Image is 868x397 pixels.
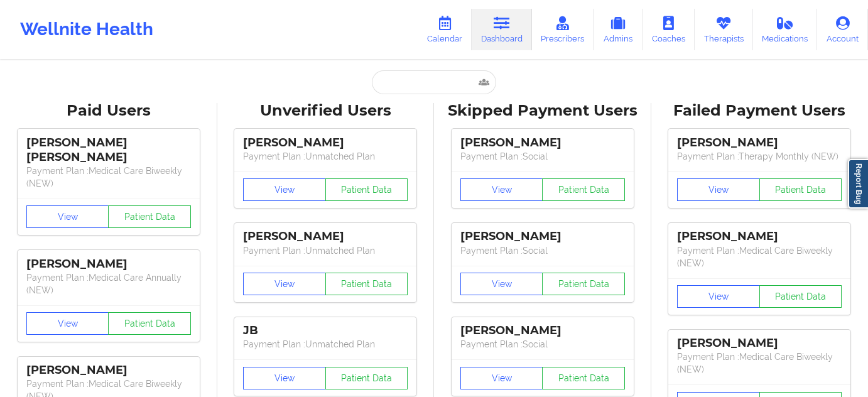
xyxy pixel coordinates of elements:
button: Patient Data [542,178,625,201]
a: Account [817,9,868,50]
p: Payment Plan : Social [460,150,625,163]
div: [PERSON_NAME] [460,136,625,150]
p: Payment Plan : Social [460,338,625,351]
p: Payment Plan : Medical Care Annually (NEW) [26,271,191,296]
button: Patient Data [108,205,191,228]
div: Failed Payment Users [660,101,860,121]
button: View [460,367,543,389]
p: Payment Plan : Medical Care Biweekly (NEW) [677,244,842,269]
div: JB [243,324,408,338]
button: View [677,285,760,308]
a: Coaches [643,9,695,50]
p: Payment Plan : Therapy Monthly (NEW) [677,150,842,163]
p: Payment Plan : Social [460,244,625,257]
div: [PERSON_NAME] [243,229,408,244]
a: Dashboard [472,9,532,50]
button: View [677,178,760,201]
div: [PERSON_NAME] [243,136,408,150]
button: Patient Data [759,285,842,308]
button: Patient Data [108,312,191,335]
button: Patient Data [759,178,842,201]
button: Patient Data [542,273,625,295]
button: View [460,178,543,201]
a: Prescribers [532,9,594,50]
div: Paid Users [9,101,209,121]
p: Payment Plan : Unmatched Plan [243,150,408,163]
button: Patient Data [325,367,408,389]
button: View [243,367,326,389]
a: Calendar [418,9,472,50]
div: [PERSON_NAME] [677,336,842,351]
p: Payment Plan : Medical Care Biweekly (NEW) [26,165,191,190]
a: Report Bug [848,159,868,209]
p: Payment Plan : Unmatched Plan [243,338,408,351]
button: View [26,205,109,228]
p: Payment Plan : Medical Care Biweekly (NEW) [677,351,842,376]
a: Admins [594,9,643,50]
a: Therapists [695,9,753,50]
div: [PERSON_NAME] [677,136,842,150]
button: Patient Data [325,273,408,295]
div: [PERSON_NAME] [26,257,191,271]
button: View [243,178,326,201]
div: [PERSON_NAME] [677,229,842,244]
div: [PERSON_NAME] [460,229,625,244]
div: [PERSON_NAME] [26,363,191,378]
a: Medications [753,9,818,50]
div: [PERSON_NAME] [PERSON_NAME] [26,136,191,165]
div: Unverified Users [226,101,426,121]
button: View [460,273,543,295]
button: View [243,273,326,295]
div: [PERSON_NAME] [460,324,625,338]
button: Patient Data [325,178,408,201]
p: Payment Plan : Unmatched Plan [243,244,408,257]
button: Patient Data [542,367,625,389]
div: Skipped Payment Users [443,101,643,121]
button: View [26,312,109,335]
